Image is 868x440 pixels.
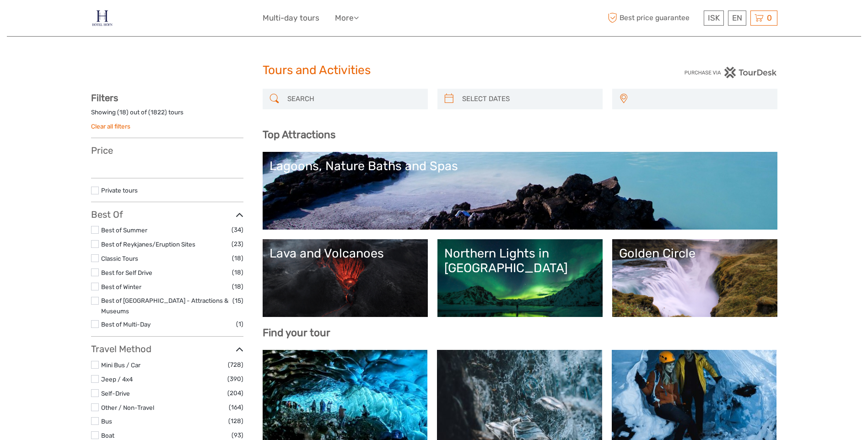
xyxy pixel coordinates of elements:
[91,343,243,354] h3: Travel Method
[444,246,596,276] div: Northern Lights in [GEOGRAPHIC_DATA]
[232,281,243,292] span: (18)
[236,319,243,329] span: (1)
[91,209,243,220] h3: Best Of
[263,327,330,339] b: Find your tour
[232,225,243,235] span: (34)
[101,390,130,397] a: Self-Drive
[91,108,243,122] div: Showing ( ) out of ( ) tours
[91,7,113,29] img: 686-49135f22-265b-4450-95ba-bc28a5d02e86_logo_small.jpg
[619,246,771,261] div: Golden Circle
[227,388,243,398] span: (204)
[101,269,152,276] a: Best for Self Drive
[101,297,228,315] a: Best of [GEOGRAPHIC_DATA] - Attractions & Museums
[101,376,133,383] a: Jeep / 4x4
[101,361,140,369] a: Mini Bus / Car
[101,241,195,248] a: Best of Reykjanes/Eruption Sites
[101,418,112,425] a: Bus
[708,13,720,22] span: ISK
[101,283,141,290] a: Best of Winter
[263,129,335,141] b: Top Attractions
[229,402,243,413] span: (164)
[684,67,777,78] img: PurchaseViaTourDesk.png
[119,108,126,117] label: 18
[335,11,359,25] a: More
[619,246,771,310] a: Golden Circle
[91,145,243,156] h3: Price
[270,246,421,261] div: Lava and Volcanoes
[284,91,423,107] input: SEARCH
[458,91,598,107] input: SELECT DATES
[263,11,319,25] a: Multi-day tours
[728,11,746,26] div: EN
[263,63,606,78] h1: Tours and Activities
[232,295,243,306] span: (15)
[101,404,154,411] a: Other / Non-Travel
[101,187,138,194] a: Private tours
[227,374,243,384] span: (390)
[270,159,771,173] div: Lagoons, Nature Baths and Spas
[444,246,596,310] a: Northern Lights in [GEOGRAPHIC_DATA]
[232,267,243,278] span: (18)
[766,13,773,22] span: 0
[91,123,130,130] a: Clear all filters
[270,246,421,310] a: Lava and Volcanoes
[228,360,243,370] span: (728)
[232,253,243,263] span: (18)
[101,432,114,439] a: Boat
[101,226,147,234] a: Best of Summer
[228,416,243,426] span: (128)
[232,239,243,249] span: (23)
[606,11,701,26] span: Best price guarantee
[91,92,118,103] strong: Filters
[101,255,138,262] a: Classic Tours
[270,159,771,223] a: Lagoons, Nature Baths and Spas
[151,108,165,117] label: 1822
[101,321,151,328] a: Best of Multi-Day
